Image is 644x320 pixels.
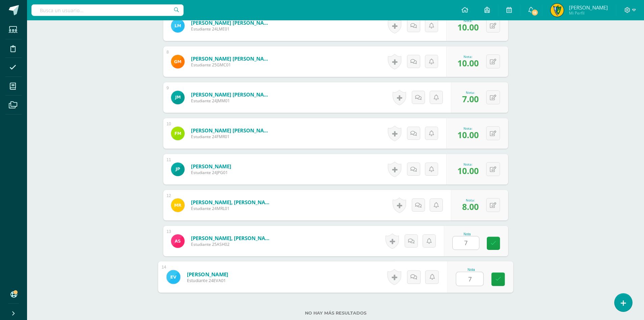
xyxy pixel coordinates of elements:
div: Nota [456,268,486,272]
img: 0ac32de9a46bae0161b427bd37b2fc80.png [171,91,185,104]
div: Nota: [457,54,479,59]
div: Nota: [462,90,479,95]
input: 0-10.0 [453,236,479,250]
img: ce13ad643963d8f6f13ec1c16429940a.png [171,198,185,212]
img: b45a56790b59e601bc85e1258fd23f3a.png [166,270,180,284]
div: Nota: [457,126,479,131]
a: [PERSON_NAME] [PERSON_NAME] [191,91,272,98]
div: Nota: [457,18,479,23]
span: 10.00 [457,21,479,33]
img: e7076b6ad141314fb4e79a54a705bee0.png [171,234,185,248]
img: 1922160e53bcb8d9c58dbb085ca1dcf7.png [171,19,185,33]
a: [PERSON_NAME] [187,271,228,278]
a: [PERSON_NAME] [191,163,231,170]
a: [PERSON_NAME] [PERSON_NAME] [191,55,272,62]
input: 0-10.0 [456,272,483,286]
label: No hay más resultados [163,311,508,316]
span: Estudiante 24MRL01 [191,206,272,211]
span: Mi Perfil [569,10,608,16]
a: [PERSON_NAME] [PERSON_NAME] [191,19,272,26]
div: Nota: [457,162,479,167]
div: Nota: [462,198,479,202]
a: [PERSON_NAME] [PERSON_NAME] [191,127,272,134]
span: 7.00 [462,93,479,105]
span: [PERSON_NAME] [569,4,608,11]
img: a1d4a7a7f169ab172c26aaa4366ec9a8.png [171,163,185,176]
a: [PERSON_NAME], [PERSON_NAME] [191,199,272,206]
span: 10.00 [457,165,479,176]
img: 57596ec321374ae011c80e3dadce5237.png [171,55,185,68]
span: 8.00 [462,201,479,212]
span: Estudiante 25GMC01 [191,62,272,68]
img: 3e89ede77180ba9779dc9f84f15ad79d.png [171,127,185,140]
span: 10.00 [457,57,479,69]
span: Estudiante 24JMM01 [191,98,272,104]
span: 15 [531,9,539,16]
span: 10.00 [457,129,479,141]
input: Busca un usuario... [31,4,184,16]
span: Estudiante 24LME01 [191,26,272,32]
span: Estudiante 24FMR01 [191,134,272,140]
span: Estudiante 25ASH02 [191,241,272,247]
span: Estudiante 24EVA01 [187,278,228,284]
span: Estudiante 24JPG01 [191,170,231,175]
div: Nota [452,232,482,236]
a: [PERSON_NAME], [PERSON_NAME] [191,235,272,241]
img: b37851fad9e4161bae60e6edfa45055e.png [550,3,564,17]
